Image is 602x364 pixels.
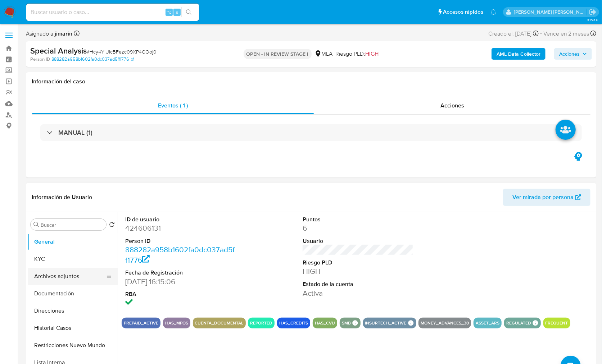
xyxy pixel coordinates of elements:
button: Direcciones [28,302,118,319]
span: Ver mirada por persona [512,189,574,206]
dd: Activa [303,288,414,298]
h1: Información de Usuario [32,194,92,201]
b: AML Data Collector [497,48,540,60]
button: Archivos adjuntos [28,268,112,285]
a: Salir [589,8,597,16]
button: General [28,233,118,250]
span: Eventos ( 1 ) [158,101,188,110]
span: Riesgo PLD: [336,50,379,58]
dt: ID de usuario [125,216,236,224]
button: Volver al orden por defecto [109,222,115,230]
dt: Usuario [303,237,414,245]
p: jian.marin@mercadolibre.com [514,9,587,15]
button: Buscar [33,222,39,227]
b: jimarin [53,29,72,38]
button: Historial Casos [28,319,118,337]
span: Vence en 2 meses [543,30,589,38]
button: Documentación [28,285,118,302]
dt: Estado de la cuenta [303,280,414,288]
span: Acciones [440,101,464,110]
span: Acciones [559,48,580,60]
b: Special Analysis [30,45,87,56]
dt: Puntos [303,216,414,224]
p: OPEN - IN REVIEW STAGE I [244,49,312,59]
button: KYC [28,250,118,268]
button: Ver mirada por persona [503,189,590,206]
span: s [176,9,178,15]
dd: HIGH [303,266,414,276]
dd: 424606131 [125,223,236,233]
span: HIGH [366,50,379,58]
dt: Fecha de Registración [125,269,236,277]
b: Person ID [30,56,50,63]
input: Buscar usuario o caso... [26,8,199,17]
h1: Información del caso [32,78,590,85]
span: - [540,29,542,38]
button: Acciones [554,48,592,60]
a: 888282a958b1602fa0dc037ad5ff1776 [51,56,134,63]
div: MANUAL (1) [40,124,582,141]
span: ⌥ [166,9,172,15]
button: search-icon [181,7,196,17]
dt: Person ID [125,237,236,245]
div: Creado el: [DATE] [488,29,539,38]
a: Notificaciones [490,9,497,15]
dd: 6 [303,223,414,233]
dt: RBA [125,290,236,298]
input: Buscar [41,222,103,228]
dd: [DATE] 16:15:06 [125,277,236,287]
span: Accesos rápidos [443,8,483,16]
button: AML Data Collector [492,48,546,60]
dt: Riesgo PLD [303,259,414,267]
button: Restricciones Nuevo Mundo [28,337,118,354]
span: Asignado a [26,30,72,38]
h3: MANUAL (1) [58,129,92,137]
div: MLA [314,50,333,58]
span: # Hcy4YiUlcBFezc09XP4GOoj0 [87,48,157,55]
a: 888282a958b1602fa0dc037ad5ff1776 [125,244,235,265]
